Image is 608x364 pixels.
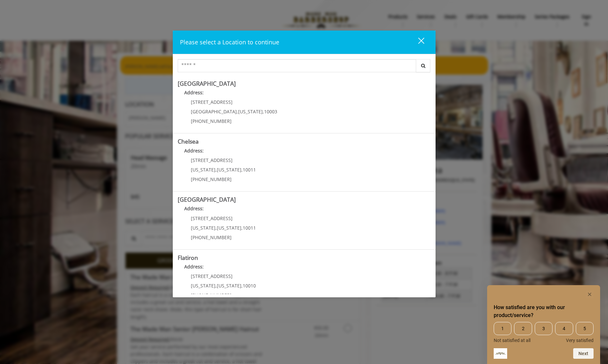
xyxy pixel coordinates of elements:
span: 10011 [243,167,256,173]
span: [US_STATE] [191,283,215,289]
span: [PHONE_NUMBER] [191,292,232,298]
button: Next question [573,348,594,359]
span: [STREET_ADDRESS] [191,99,233,105]
span: [STREET_ADDRESS] [191,273,233,279]
span: 10011 [243,225,256,231]
span: [PHONE_NUMBER] [191,118,232,124]
span: , [241,167,243,173]
span: [US_STATE] [191,167,215,173]
span: 10003 [264,108,277,115]
input: Search Center [178,59,416,72]
span: [US_STATE] [191,225,215,231]
span: [PHONE_NUMBER] [191,176,232,182]
button: Hide survey [586,290,594,298]
span: Not satisfied at all [494,338,530,343]
b: Address: [184,263,204,270]
div: Center Select [178,59,431,76]
span: , [215,283,217,289]
div: close dialog [411,37,424,47]
span: [GEOGRAPHIC_DATA] [191,108,237,115]
span: , [215,225,217,231]
i: Search button [419,63,427,68]
span: , [241,283,243,289]
span: 2 [514,322,532,335]
span: 4 [555,322,573,335]
span: [US_STATE] [217,167,241,173]
span: 5 [576,322,594,335]
span: 3 [535,322,552,335]
span: [US_STATE] [238,108,263,115]
span: , [263,108,264,115]
b: [GEOGRAPHIC_DATA] [178,195,236,203]
span: [US_STATE] [217,283,241,289]
b: Chelsea [178,137,199,145]
div: How satisfied are you with our product/service? Select an option from 1 to 5, with 1 being Not sa... [494,290,594,359]
span: , [215,167,217,173]
button: close dialog [406,35,428,49]
b: Flatiron [178,254,198,262]
span: [PHONE_NUMBER] [191,234,232,240]
span: [STREET_ADDRESS] [191,215,233,221]
span: , [241,225,243,231]
h2: How satisfied are you with our product/service? Select an option from 1 to 5, with 1 being Not sa... [494,304,594,319]
div: How satisfied are you with our product/service? Select an option from 1 to 5, with 1 being Not sa... [494,322,594,343]
b: Address: [184,205,204,212]
span: Very satisfied [566,338,594,343]
span: Please select a Location to continue [180,38,279,46]
span: 1 [494,322,511,335]
b: [GEOGRAPHIC_DATA] [178,80,236,87]
b: Address: [184,148,204,154]
span: [STREET_ADDRESS] [191,157,233,163]
span: , [237,108,238,115]
span: 10010 [243,283,256,289]
b: Address: [184,89,204,96]
span: [US_STATE] [217,225,241,231]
